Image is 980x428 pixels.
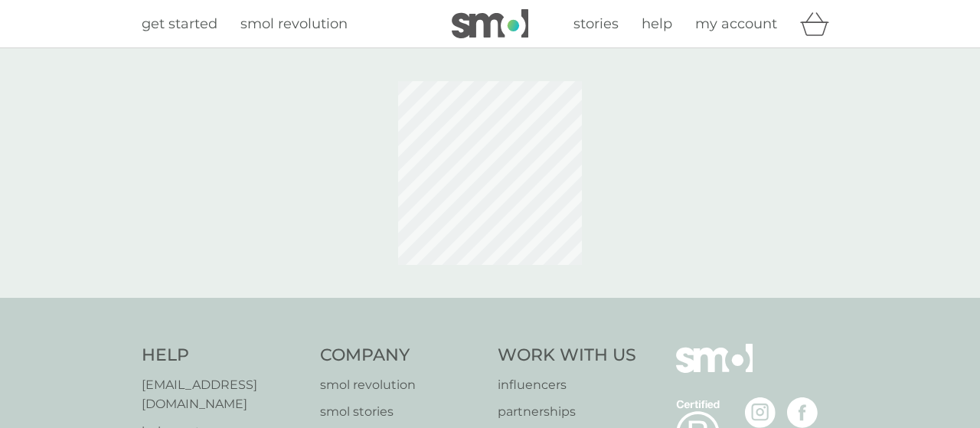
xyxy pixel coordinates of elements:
a: partnerships [498,402,636,422]
div: basket [800,8,838,39]
span: stories [573,15,619,32]
a: smol revolution [240,13,348,35]
img: visit the smol Instagram page [745,397,776,428]
span: get started [142,15,217,32]
img: smol [676,344,753,396]
a: help [642,13,672,35]
img: visit the smol Facebook page [787,397,818,428]
h4: Company [320,344,483,368]
a: stories [573,13,619,35]
a: get started [142,13,217,35]
h4: Help [142,344,305,368]
span: smol revolution [240,15,348,32]
a: [EMAIL_ADDRESS][DOMAIN_NAME] [142,375,305,414]
h4: Work With Us [498,344,636,368]
a: smol stories [320,402,483,422]
span: help [642,15,672,32]
a: influencers [498,375,636,395]
a: smol revolution [320,375,483,395]
img: smol [452,9,528,38]
span: my account [695,15,777,32]
a: my account [695,13,777,35]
